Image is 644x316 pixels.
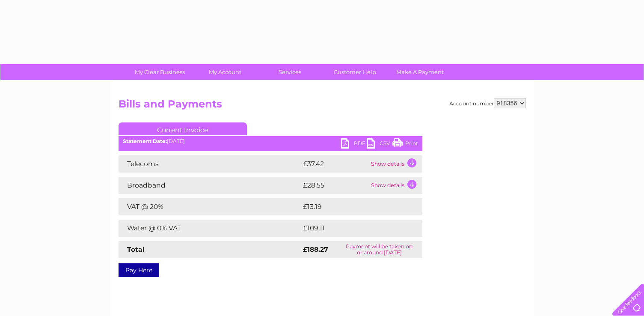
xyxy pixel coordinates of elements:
[303,245,328,253] strong: £188.27
[320,64,390,80] a: Customer Help
[119,138,422,144] div: [DATE]
[119,98,526,114] h2: Bills and Payments
[119,177,301,194] td: Broadband
[336,241,422,258] td: Payment will be taken on or around [DATE]
[123,138,167,144] b: Statement Date:
[301,177,369,194] td: £28.55
[255,64,325,80] a: Services
[119,220,301,237] td: Water @ 0% VAT
[190,64,260,80] a: My Account
[369,177,422,194] td: Show details
[127,245,145,253] strong: Total
[119,155,301,173] td: Telecoms
[119,122,247,135] a: Current Invoice
[119,198,301,215] td: VAT @ 20%
[301,198,404,215] td: £13.19
[341,138,367,151] a: PDF
[301,155,369,173] td: £37.42
[301,220,405,237] td: £109.11
[385,64,455,80] a: Make A Payment
[449,98,526,108] div: Account number
[369,155,422,173] td: Show details
[367,138,392,151] a: CSV
[125,64,195,80] a: My Clear Business
[392,138,418,151] a: Print
[119,263,159,277] a: Pay Here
